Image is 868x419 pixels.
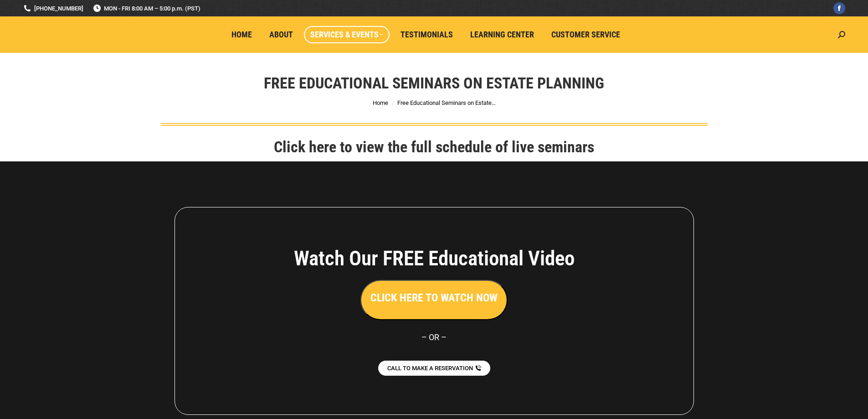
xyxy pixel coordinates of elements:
h4: Watch Our FREE Educational Video [243,246,625,271]
span: Free Educational Seminars on Estate… [397,99,496,106]
span: MON - FRI 8:00 AM – 5:00 p.m. (PST) [92,4,200,13]
a: Testimonials [394,26,459,43]
a: Home [225,26,258,43]
a: Learning Center [464,26,540,43]
a: About [263,26,299,43]
span: Customer Service [551,30,620,40]
button: CLICK HERE TO WATCH NOW [360,280,508,320]
a: CALL TO MAKE A RESERVATION [378,361,490,376]
span: Testimonials [401,30,453,40]
span: Home [231,30,252,40]
span: Learning Center [470,30,534,40]
a: Facebook page opens in new window [833,2,845,14]
span: Services & Events [310,30,383,40]
span: About [269,30,293,40]
a: Customer Service [545,26,627,43]
h1: Free Educational Seminars on Estate Planning [264,73,604,93]
a: Click here to view the full schedule of live seminars [274,138,594,156]
a: Home [373,99,388,106]
span: CALL TO MAKE A RESERVATION [387,365,473,371]
h3: CLICK HERE TO WATCH NOW [370,290,498,305]
span: – OR – [421,332,447,342]
a: [PHONE_NUMBER] [23,4,83,13]
a: CLICK HERE TO WATCH NOW [360,294,508,303]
